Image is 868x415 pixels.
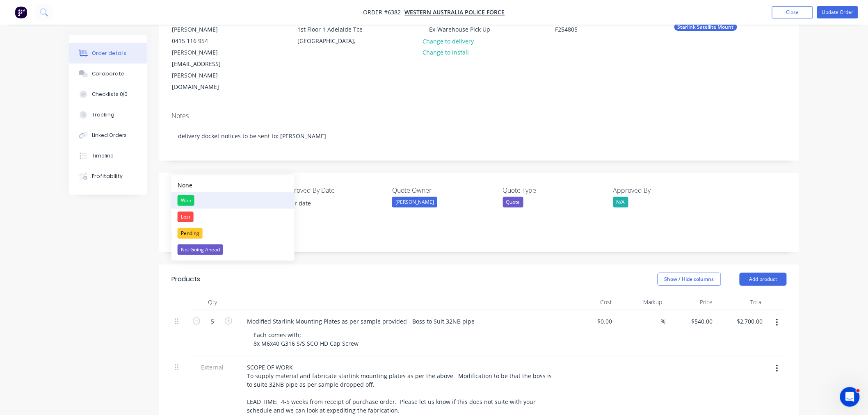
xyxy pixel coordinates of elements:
[69,166,147,187] button: Profitability
[240,315,481,327] div: Modified Starlink Mounting Plates as per sample provided - Boss to Suit 32NB pipe
[172,47,240,93] div: [PERSON_NAME][EMAIL_ADDRESS][PERSON_NAME][DOMAIN_NAME]
[616,294,666,310] div: Markup
[740,273,787,286] button: Add product
[297,35,365,47] div: [GEOGRAPHIC_DATA],
[418,47,473,58] button: Change to install
[297,24,365,35] div: 1st Floor 1 Adelaide Tce
[171,242,295,258] button: Not Going Ahead
[565,294,616,310] div: Cost
[188,294,237,310] div: Qty
[172,24,240,35] div: [PERSON_NAME]
[282,185,384,195] label: Approved By Date
[171,209,295,225] button: Lost
[613,185,716,195] label: Approved By
[674,23,737,31] div: Starlink Satellite Mount
[69,64,147,84] button: Collaborate
[661,317,666,326] span: %
[92,50,127,57] div: Order details
[178,195,194,206] div: Won
[178,212,194,222] div: Lost
[363,9,405,16] span: Order #6382 -
[503,185,605,195] label: Quote Type
[658,273,721,286] button: Show / Hide columns
[171,178,295,192] button: None
[405,9,505,16] a: Western Australia Police Force
[92,132,127,139] div: Linked Orders
[171,274,200,284] div: Products
[503,197,523,207] div: Quote
[840,387,860,407] iframe: Intercom live chat
[172,35,240,47] div: 0415 116 954
[548,23,584,35] div: F254805
[171,123,787,148] div: delivery docket notices to be sent to: [PERSON_NAME]
[276,197,379,210] input: Enter date
[392,185,495,195] label: Quote Owner
[178,181,192,189] div: None
[92,173,123,180] div: Profitability
[817,6,858,18] button: Update Order
[69,84,147,105] button: Checklists 0/0
[178,228,203,239] div: Pending
[178,244,223,255] div: Not Going Ahead
[392,197,437,207] div: [PERSON_NAME]
[247,329,365,349] div: Each comes with; 8x M6x40 G316 S/S SCO HD Cap Screw
[716,294,767,310] div: Total
[171,192,295,209] button: Won
[69,105,147,125] button: Tracking
[92,152,114,160] div: Timeline
[69,125,147,146] button: Linked Orders
[290,23,372,50] div: 1st Floor 1 Adelaide Tce[GEOGRAPHIC_DATA],
[92,91,128,98] div: Checklists 0/0
[418,35,478,46] button: Change to delivery
[171,112,787,120] div: Notes
[666,294,716,310] div: Price
[423,23,497,35] div: Ex-Warehouse Pick Up
[69,146,147,166] button: Timeline
[92,70,124,78] div: Collaborate
[171,225,295,242] button: Pending
[92,111,114,119] div: Tracking
[15,6,27,18] img: Factory
[69,43,147,64] button: Order details
[613,197,628,207] div: N/A
[772,6,813,18] button: Close
[191,363,234,372] span: External
[165,23,247,93] div: [PERSON_NAME]0415 116 954[PERSON_NAME][EMAIL_ADDRESS][PERSON_NAME][DOMAIN_NAME]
